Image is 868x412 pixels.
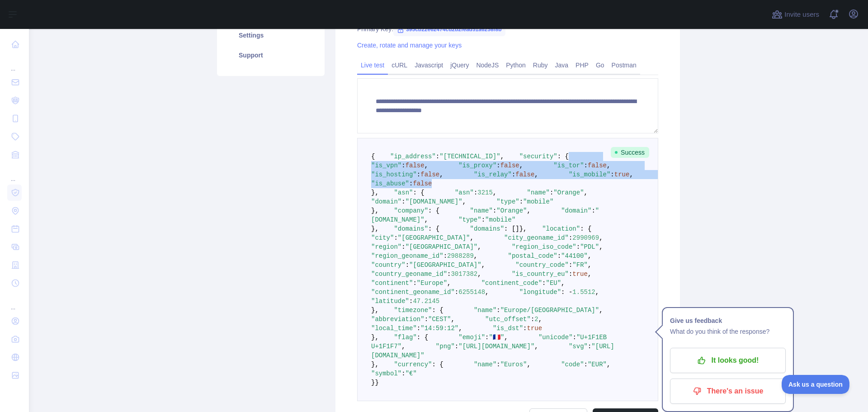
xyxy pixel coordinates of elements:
span: , [588,252,591,260]
span: "is_hosting" [371,171,417,178]
span: "location" [542,225,580,232]
span: : [455,289,458,296]
span: "symbol" [371,370,401,377]
span: "png" [436,343,455,350]
span: "local_time" [371,325,417,332]
span: , [595,289,599,296]
span: : [401,198,405,205]
span: "is_country_eu" [512,270,569,278]
span: "mobile" [485,216,515,223]
span: : [496,307,500,314]
span: : [493,207,496,214]
span: "utc_offset" [485,316,531,323]
span: "domains" [394,225,428,232]
a: Create, rotate and manage your keys [357,42,462,49]
span: , [599,243,603,251]
a: Python [502,58,529,72]
span: : [413,279,416,287]
span: , [538,316,542,323]
span: "is_mobile" [569,171,610,178]
span: "asn" [394,189,413,196]
span: "name" [474,361,496,368]
span: "Orange" [496,207,527,214]
span: : [417,325,420,332]
span: "asn" [455,189,474,196]
span: , [470,234,473,242]
span: : { [580,225,591,232]
span: : [447,270,451,278]
span: "14:59:12" [420,325,458,332]
span: : [550,189,553,196]
span: , [561,279,565,287]
span: , [439,171,443,178]
span: }, [371,334,379,341]
span: "name" [474,307,496,314]
a: Support [228,45,314,65]
span: , [458,325,462,332]
span: "Europe" [417,279,447,287]
span: "currency" [394,361,432,368]
h1: Give us feedback [670,315,786,326]
span: : [573,334,576,341]
span: : [485,334,489,341]
span: "is_tor" [553,162,584,169]
span: : [401,162,405,169]
span: "type" [458,216,481,223]
p: There's an issue [677,384,779,399]
button: Invite users [770,7,821,22]
span: "longitude" [519,289,561,296]
span: "city" [371,234,394,242]
span: "🇫🇷" [489,334,505,341]
p: It looks good! [677,353,779,368]
div: ... [7,165,22,183]
span: : [588,343,591,350]
span: : [496,162,500,169]
span: , [607,162,610,169]
span: : [542,279,546,287]
span: : [523,325,527,332]
span: "continent_geoname_id" [371,289,455,296]
span: false [406,162,425,169]
span: "Europe/[GEOGRAPHIC_DATA]" [500,307,599,314]
span: }, [371,225,379,232]
span: , [599,307,603,314]
span: 3017382 [451,270,477,278]
span: : { [428,207,439,214]
span: : [474,189,477,196]
span: true [572,270,588,278]
button: There's an issue [670,379,786,404]
span: : [394,234,397,242]
span: : [531,316,534,323]
span: "country_code" [515,261,569,269]
span: "region" [371,243,401,251]
a: Postman [608,58,640,72]
span: true [527,325,542,332]
span: , [599,234,603,242]
span: false [588,162,607,169]
span: , [481,261,485,269]
span: , [629,171,633,178]
a: Java [552,58,572,72]
span: : [569,261,572,269]
span: : [576,243,580,251]
span: 395cb22e62474cd2b2fead51a6258f8b [393,23,505,36]
span: "latitude" [371,298,409,305]
span: : [569,270,572,278]
span: "country" [371,261,406,269]
span: false [515,171,534,178]
a: cURL [388,58,411,72]
span: 47.2145 [413,298,439,305]
span: "name" [527,189,550,196]
span: , [534,171,538,178]
span: } [371,379,375,386]
span: : - [561,289,572,296]
span: "security" [519,153,557,160]
span: "flag" [394,334,416,341]
span: "[GEOGRAPHIC_DATA]" [409,261,481,269]
span: , [447,279,451,287]
span: : { [557,153,569,160]
span: "[DOMAIN_NAME]" [406,198,462,205]
span: }, [519,225,527,232]
span: : { [432,361,443,368]
span: , [477,243,481,251]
